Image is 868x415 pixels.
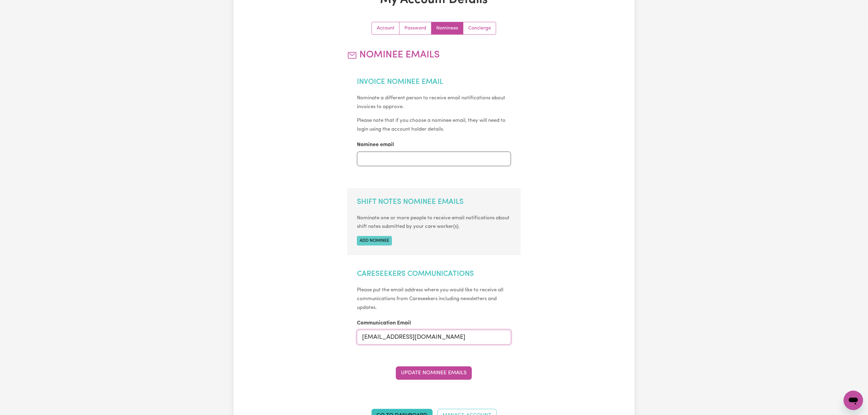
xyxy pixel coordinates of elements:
[357,78,511,87] h2: Invoice Nominee Email
[400,22,431,34] a: Update your password
[431,22,463,34] a: Update your nominees
[844,391,863,410] iframe: Button to launch messaging window, conversation in progress
[372,22,400,34] a: Update your account
[357,236,392,245] button: Add nominee
[357,141,394,149] label: Nominee email
[357,95,505,109] small: Nominate a different person to receive email notifications about invoices to approve.
[347,49,521,61] h2: Nominee Emails
[357,319,411,327] label: Communication Email
[357,270,511,279] h2: Careseekers Communications
[357,287,503,310] small: Please put the email address where you would like to receive all communications from Careseekers ...
[396,366,472,380] button: Update Nominee Emails
[357,118,506,132] small: Please note that if you choose a nominee email, they will need to login using the account holder ...
[357,215,509,229] small: Nominate one or more people to receive email notifications about shift notes submitted by your ca...
[357,198,511,207] h2: Shift Notes Nominee Emails
[463,22,496,34] a: Update account manager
